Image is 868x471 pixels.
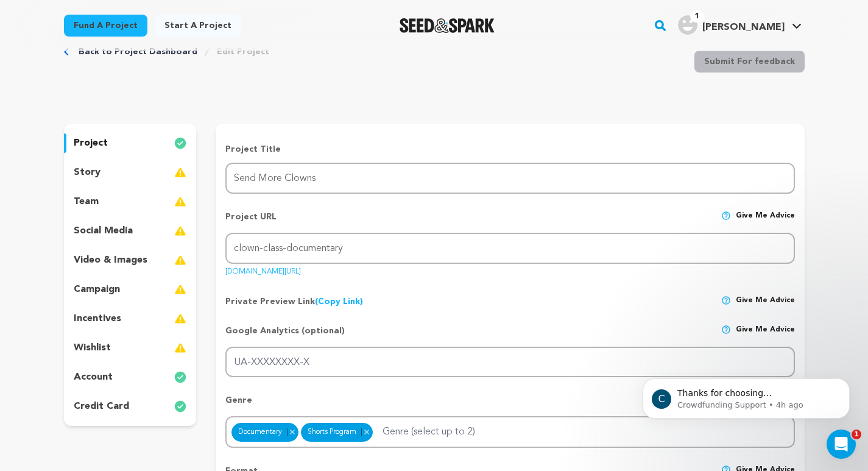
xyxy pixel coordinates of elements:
img: warning-full.svg [174,224,186,238]
p: wishlist [74,341,111,355]
a: Edit Project [217,46,269,58]
input: Project URL [225,233,794,264]
a: Start a project [155,15,241,37]
p: Project Title [225,143,794,155]
div: Donald H.'s Profile [678,15,785,35]
span: [PERSON_NAME] [702,23,785,32]
img: help-circle.svg [721,211,731,221]
p: Project URL [225,211,277,233]
p: Private Preview Link [225,296,363,308]
img: warning-full.svg [174,165,186,180]
p: Google Analytics (optional) [225,325,345,347]
img: warning-full.svg [174,282,186,297]
img: help-circle.svg [721,325,731,335]
a: Seed&Spark Homepage [400,18,495,33]
button: wishlist [64,338,197,358]
img: help-circle.svg [721,296,731,305]
span: 1 [852,430,861,439]
p: story [74,165,101,180]
img: warning-full.svg [174,311,186,326]
p: account [74,370,113,384]
img: check-circle-full.svg [174,370,186,384]
img: check-circle-full.svg [174,399,186,414]
button: Submit For feedback [694,51,805,73]
button: story [64,163,197,182]
img: user.png [678,15,697,35]
span: Donald H.'s Profile [676,13,804,38]
p: team [74,194,99,209]
a: Donald H.'s Profile [676,13,804,35]
button: team [64,192,197,211]
button: campaign [64,280,197,299]
a: (Copy Link) [315,297,363,306]
p: video & images [74,253,147,267]
button: Remove item: 8308 [361,428,372,436]
span: Give me advice [736,296,795,308]
button: credit card [64,397,197,416]
img: Seed&Spark Logo Dark Mode [400,18,495,33]
button: social media [64,221,197,241]
input: Project Name [225,163,794,194]
p: Genre [225,394,794,416]
button: Remove item: 7 [287,428,297,436]
div: Breadcrumb [64,46,269,58]
p: incentives [74,311,121,326]
span: 1 [690,10,704,23]
input: UA-XXXXXXXX-X [225,347,794,378]
a: Back to Project Dashboard [79,46,197,58]
img: warning-full.svg [174,253,186,267]
img: check-circle-full.svg [174,136,186,151]
button: project [64,133,197,153]
p: campaign [74,282,120,297]
button: account [64,367,197,387]
iframe: Intercom live chat [827,430,856,459]
p: project [74,136,108,151]
img: warning-full.svg [174,341,186,355]
button: video & images [64,250,197,270]
iframe: Intercom notifications message [624,353,868,438]
a: [DOMAIN_NAME][URL] [225,263,301,275]
div: Documentary [231,423,298,442]
span: Give me advice [736,325,795,347]
a: Fund a project [64,15,147,37]
p: credit card [74,399,129,414]
p: social media [74,224,133,238]
img: warning-full.svg [174,194,186,209]
span: Give me advice [736,211,795,233]
input: Genre (select up to 2) [375,420,501,439]
div: Shorts Program [301,423,373,442]
button: incentives [64,309,197,328]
